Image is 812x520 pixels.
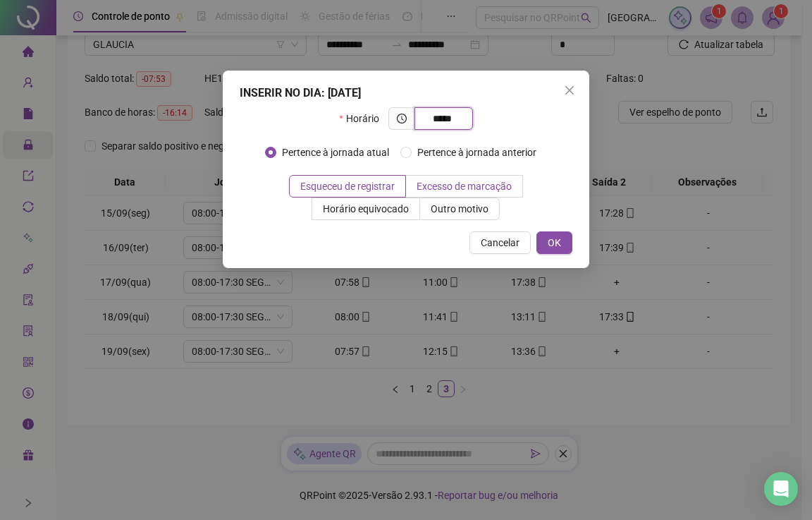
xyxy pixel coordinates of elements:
span: Pertence à jornada anterior [412,145,542,160]
button: Close [558,79,581,102]
div: INSERIR NO DIA : [DATE] [240,85,572,102]
span: Pertence à jornada atual [276,145,395,160]
button: Cancelar [469,231,531,254]
span: Esqueceu de registrar [300,181,395,192]
div: Open Intercom Messenger [764,472,798,506]
button: OK [536,231,572,254]
span: Excesso de marcação [417,181,512,192]
span: Outro motivo [431,203,488,214]
label: Horário [339,107,388,130]
span: OK [548,235,561,250]
span: close [564,85,575,96]
span: Horário equivocado [323,203,409,214]
span: clock-circle [397,114,407,123]
span: Cancelar [481,235,519,250]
